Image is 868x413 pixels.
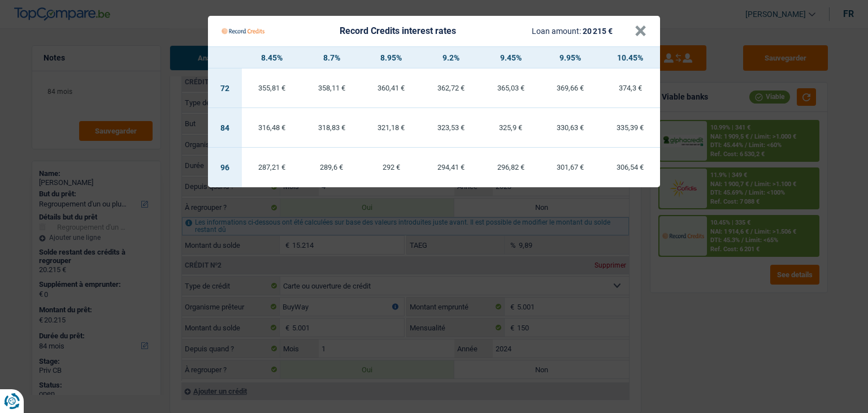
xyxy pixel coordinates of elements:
[242,47,302,68] th: 8.45%
[600,84,660,92] div: 374,3 €
[481,47,541,68] th: 9.45%
[481,164,541,171] div: 296,82 €
[302,47,362,68] th: 8.7%
[242,124,302,131] div: 316,48 €
[208,148,242,187] td: 96
[481,124,541,131] div: 325,9 €
[361,124,421,131] div: 321,18 €
[361,164,421,171] div: 292 €
[541,124,601,131] div: 330,63 €
[222,20,264,42] img: Record Credits
[421,84,481,92] div: 362,72 €
[421,164,481,171] div: 294,41 €
[242,164,302,171] div: 287,21 €
[361,47,421,68] th: 8.95%
[532,27,581,36] span: Loan amount:
[302,164,362,171] div: 289,6 €
[421,47,481,68] th: 9.2%
[302,124,362,131] div: 318,83 €
[600,124,660,131] div: 335,39 €
[583,27,613,36] span: 20 215 €
[340,27,456,36] div: Record Credits interest rates
[302,84,362,92] div: 358,11 €
[600,47,660,68] th: 10.45%
[481,84,541,92] div: 365,03 €
[361,84,421,92] div: 360,41 €
[541,164,601,171] div: 301,67 €
[208,68,242,108] td: 72
[421,124,481,131] div: 323,53 €
[635,25,646,37] button: ×
[541,84,601,92] div: 369,66 €
[541,47,601,68] th: 9.95%
[208,108,242,148] td: 84
[242,84,302,92] div: 355,81 €
[600,164,660,171] div: 306,54 €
